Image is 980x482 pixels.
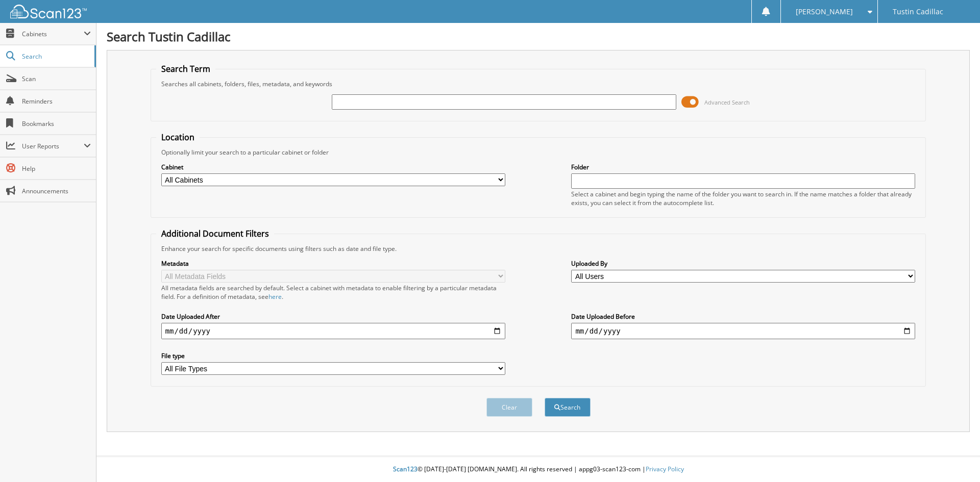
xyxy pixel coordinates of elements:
label: Metadata [161,259,505,268]
a: here [268,292,282,301]
span: [PERSON_NAME] [796,9,853,15]
input: start [161,323,505,339]
legend: Additional Document Filters [156,228,274,239]
span: Reminders [22,97,91,106]
span: Cabinets [22,30,84,38]
label: Cabinet [161,163,505,171]
label: Date Uploaded Before [571,312,915,321]
div: Optionally limit your search to a particular cabinet or folder [156,148,921,157]
div: Enhance your search for specific documents using filters such as date and file type. [156,244,921,253]
span: Scan [22,74,91,83]
div: Select a cabinet and begin typing the name of the folder you want to search in. If the name match... [571,190,915,207]
legend: Location [156,132,200,143]
span: User Reports [22,142,84,150]
span: Announcements [22,187,91,195]
label: Folder [571,163,915,171]
label: Date Uploaded After [161,312,505,321]
label: File type [161,351,505,360]
h1: Search Tustin Cadillac [107,28,970,45]
img: scan123-logo-white.svg [10,5,87,18]
span: Search [22,52,89,61]
button: Clear [486,398,532,417]
input: end [571,323,915,339]
button: Search [545,398,591,417]
label: Uploaded By [571,259,915,268]
div: All metadata fields are searched by default. Select a cabinet with metadata to enable filtering b... [161,284,505,301]
span: Advanced Search [704,98,750,106]
legend: Search Term [156,63,215,74]
span: Scan123 [393,465,418,473]
div: © [DATE]-[DATE] [DOMAIN_NAME]. All rights reserved | appg03-scan123-com | [96,457,980,482]
span: Tustin Cadillac [893,9,943,15]
span: Bookmarks [22,119,91,128]
span: Help [22,164,91,173]
a: Privacy Policy [646,465,684,473]
div: Searches all cabinets, folders, files, metadata, and keywords [156,80,921,88]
